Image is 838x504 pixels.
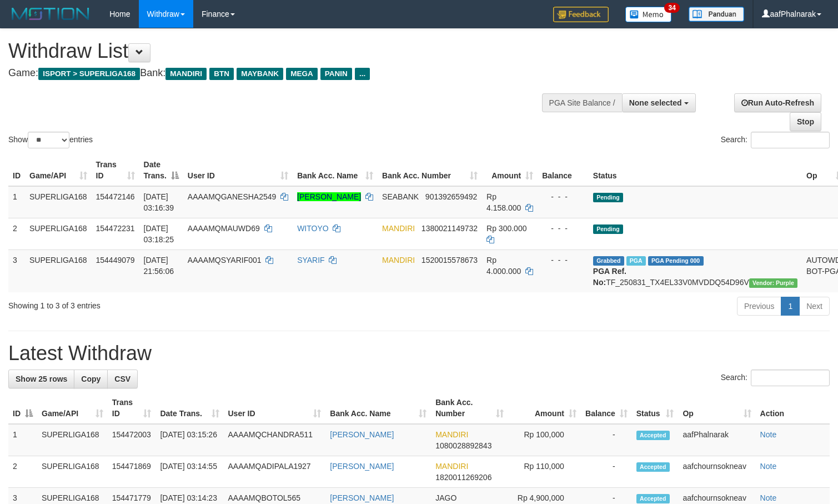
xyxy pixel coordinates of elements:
[114,375,131,383] span: CSV
[155,424,223,456] td: [DATE] 03:15:26
[155,456,223,488] td: [DATE] 03:14:55
[108,392,156,424] th: Trans ID: activate to sort column ascending
[751,132,830,148] input: Search:
[209,68,234,80] span: BTN
[626,256,646,266] span: Marked by aafchoeunmanni
[486,256,521,276] span: Rp 4.000.000
[382,192,419,201] span: SEABANK
[96,224,135,233] span: 154472231
[139,154,183,186] th: Date Trans.: activate to sort column descending
[734,93,821,112] a: Run Auto-Refresh
[760,462,777,471] a: Note
[378,154,482,186] th: Bank Acc. Number: activate to sort column ascending
[589,154,802,186] th: Status
[435,462,468,471] span: MANDIRI
[751,370,830,386] input: Search:
[165,68,207,80] span: MANDIRI
[593,193,623,202] span: Pending
[25,218,92,249] td: SUPERLIGA168
[96,256,135,265] span: 154449079
[678,456,755,488] td: aafchournsokneav
[330,462,394,471] a: [PERSON_NAME]
[581,456,632,488] td: -
[581,392,632,424] th: Balance: activate to sort column ascending
[721,370,830,386] label: Search:
[144,224,174,244] span: [DATE] 03:18:25
[25,186,92,218] td: SUPERLIGA168
[431,392,508,424] th: Bank Acc. Number: activate to sort column ascending
[435,493,456,502] span: JAGO
[482,154,538,186] th: Amount: activate to sort column ascending
[108,456,156,488] td: 154471869
[37,392,108,424] th: Game/API: activate to sort column ascending
[425,192,477,201] span: Copy 901392659492 to clipboard
[293,154,378,186] th: Bank Acc. Name: activate to sort column ascending
[678,392,755,424] th: Op: activate to sort column ascending
[636,462,670,472] span: Accepted
[38,68,140,80] span: ISPORT > SUPERLIGA168
[188,192,277,201] span: AAAAMQGANESHA2549
[16,375,67,383] span: Show 25 rows
[648,256,704,266] span: PGA Pending
[224,392,326,424] th: User ID: activate to sort column ascending
[107,370,138,388] a: CSV
[760,430,777,439] a: Note
[622,93,696,112] button: None selected
[8,6,93,22] img: MOTION_logo.png
[593,256,624,266] span: Grabbed
[8,296,341,311] div: Showing 1 to 3 of 3 entries
[689,7,744,22] img: panduan.png
[553,7,609,22] img: Feedback.jpg
[508,456,581,488] td: Rp 110,000
[508,392,581,424] th: Amount: activate to sort column ascending
[155,392,223,424] th: Date Trans.: activate to sort column ascending
[81,375,101,383] span: Copy
[421,256,478,265] span: Copy 1520015578673 to clipboard
[37,456,108,488] td: SUPERLIGA168
[629,98,682,107] span: None selected
[108,424,156,456] td: 154472003
[678,424,755,456] td: aafPhalnarak
[37,424,108,456] td: SUPERLIGA168
[589,249,802,292] td: TF_250831_TX4EL33V0MVDDQ54D96V
[330,493,394,502] a: [PERSON_NAME]
[581,424,632,456] td: -
[664,3,679,13] span: 34
[297,256,325,265] a: SYARIF
[224,424,326,456] td: AAAAMQCHANDRA511
[8,249,25,292] td: 3
[435,473,491,482] span: Copy 1820011269206 to clipboard
[625,7,672,22] img: Button%20Memo.svg
[8,456,37,488] td: 2
[542,223,584,234] div: - - -
[144,256,174,276] span: [DATE] 21:56:06
[8,424,37,456] td: 1
[25,249,92,292] td: SUPERLIGA168
[8,40,548,62] h1: Withdraw List
[636,431,670,440] span: Accepted
[8,342,830,365] h1: Latest Withdraw
[486,224,526,233] span: Rp 300.000
[636,494,670,503] span: Accepted
[538,154,589,186] th: Balance
[297,224,329,233] a: WITOYO
[183,154,293,186] th: User ID: activate to sort column ascending
[486,192,521,212] span: Rp 4.158.000
[286,68,318,80] span: MEGA
[749,278,797,288] span: Vendor URL: https://trx4.1velocity.biz
[382,256,415,265] span: MANDIRI
[799,297,830,316] a: Next
[756,392,830,424] th: Action
[320,68,352,80] span: PANIN
[593,267,626,287] b: PGA Ref. No:
[435,441,491,450] span: Copy 1080028892843 to clipboard
[8,186,25,218] td: 1
[593,224,623,234] span: Pending
[435,430,468,439] span: MANDIRI
[542,255,584,266] div: - - -
[92,154,139,186] th: Trans ID: activate to sort column ascending
[144,192,174,212] span: [DATE] 03:16:39
[28,132,69,148] select: Showentries
[8,218,25,249] td: 2
[542,93,622,112] div: PGA Site Balance /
